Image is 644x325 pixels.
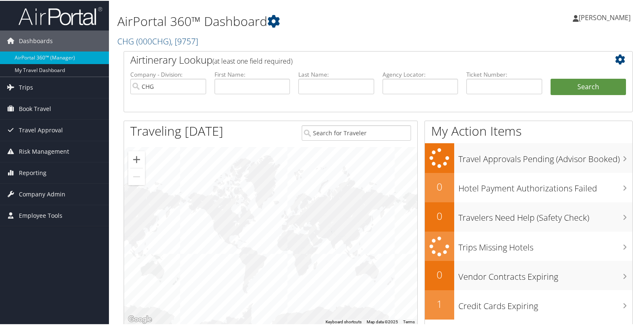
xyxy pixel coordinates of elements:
[19,119,63,140] span: Travel Approval
[458,295,633,311] h3: Credit Cards Expiring
[128,168,145,184] button: Zoom out
[117,35,198,46] a: CHG
[215,70,290,78] label: First Name:
[18,5,102,25] img: airportal-logo.png
[367,319,398,323] span: Map data ©2025
[466,70,542,78] label: Ticket Number:
[579,12,631,21] span: [PERSON_NAME]
[19,76,33,97] span: Trips
[117,12,465,29] h1: AirPortal 360™ Dashboard
[425,121,633,139] h1: My Action Items
[425,208,454,222] h2: 0
[19,204,62,225] span: Employee Tools
[573,4,639,29] a: [PERSON_NAME]
[425,260,633,289] a: 0Vendor Contracts Expiring
[136,35,171,46] span: ( 000CHG )
[551,78,626,95] button: Search
[458,207,633,223] h3: Travelers Need Help (Safety Check)
[126,313,154,324] img: Google
[425,289,633,319] a: 1Credit Cards Expiring
[126,313,154,324] a: Open this area in Google Maps (opens a new window)
[19,30,53,51] span: Dashboards
[302,124,411,140] input: Search for Traveler
[403,319,415,323] a: Terms (opens in new tab)
[19,162,47,183] span: Reporting
[326,318,362,324] button: Keyboard shortcuts
[458,237,633,253] h3: Trips Missing Hotels
[458,148,633,164] h3: Travel Approvals Pending (Advisor Booked)
[458,266,633,282] h3: Vendor Contracts Expiring
[425,267,454,281] h2: 0
[130,70,206,78] label: Company - Division:
[425,296,454,310] h2: 1
[212,56,292,65] span: (at least one field required)
[458,178,633,193] h3: Hotel Payment Authorizations Failed
[130,52,584,66] h2: Airtinerary Lookup
[19,183,65,204] span: Company Admin
[19,98,51,119] span: Book Travel
[425,142,633,172] a: Travel Approvals Pending (Advisor Booked)
[19,140,69,161] span: Risk Management
[171,35,198,46] span: , [ 9757 ]
[130,121,223,139] h1: Traveling [DATE]
[383,70,458,78] label: Agency Locator:
[425,201,633,231] a: 0Travelers Need Help (Safety Check)
[128,150,145,167] button: Zoom in
[425,172,633,201] a: 0Hotel Payment Authorizations Failed
[425,179,454,193] h2: 0
[298,70,374,78] label: Last Name:
[425,231,633,261] a: Trips Missing Hotels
